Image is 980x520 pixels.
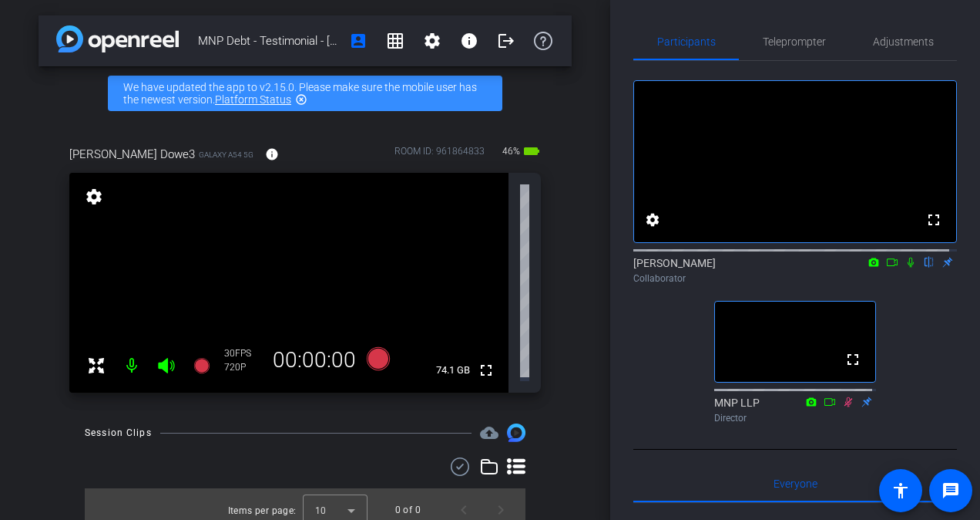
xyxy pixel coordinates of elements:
[480,424,498,442] span: Destinations for your clips
[460,32,478,50] mat-icon: info
[198,25,340,56] span: MNP Debt - Testimonial - [PERSON_NAME]
[224,347,263,360] div: 30
[431,361,475,380] span: 74.1 GB
[920,255,938,268] mat-icon: flip
[714,395,876,425] div: MNP LLP
[394,144,485,167] div: ROOM ID: 961864833
[228,503,297,518] div: Items per page:
[83,187,105,206] mat-icon: settings
[386,32,404,50] mat-icon: grid_on
[941,481,960,500] mat-icon: message
[263,347,366,373] div: 00:00:00
[477,361,495,380] mat-icon: fullscreen
[108,76,502,111] div: We have updated the app to v2.15.0. Please make sure the mobile user has the newest version.
[643,211,662,229] mat-icon: settings
[423,32,441,50] mat-icon: settings
[224,361,263,373] div: 720P
[507,424,525,442] img: Session clips
[873,36,934,47] span: Adjustments
[497,32,515,50] mat-icon: logout
[763,36,826,47] span: Teleprompter
[235,348,251,359] span: FPS
[265,147,279,161] mat-icon: info
[480,424,498,442] mat-icon: cloud_upload
[500,139,522,164] span: 46%
[56,25,179,52] img: app-logo
[395,502,421,518] div: 0 of 0
[295,93,307,106] mat-icon: highlight_off
[844,350,862,369] mat-icon: fullscreen
[633,255,957,285] div: [PERSON_NAME]
[714,411,876,425] div: Director
[633,272,957,285] div: Collaborator
[522,142,541,160] mat-icon: battery_std
[199,149,253,160] span: Galaxy A54 5G
[215,93,291,106] a: Platform Status
[69,146,195,163] span: [PERSON_NAME] Dowe3
[349,32,367,50] mat-icon: account_box
[85,425,152,441] div: Session Clips
[891,481,910,500] mat-icon: accessibility
[774,478,817,489] span: Everyone
[657,36,716,47] span: Participants
[925,211,943,229] mat-icon: fullscreen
